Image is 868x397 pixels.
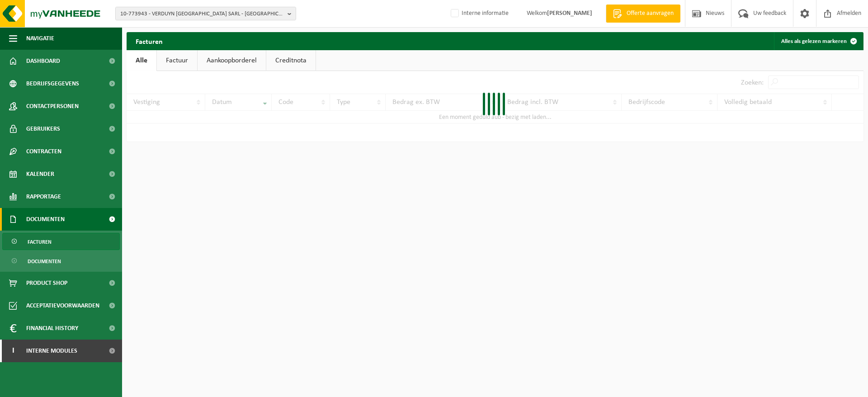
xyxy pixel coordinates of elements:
[449,7,509,20] label: Interne informatie
[774,32,863,50] button: Alles als gelezen markeren
[26,294,99,317] span: Acceptatievoorwaarden
[26,50,60,72] span: Dashboard
[547,10,592,17] strong: [PERSON_NAME]
[26,272,67,294] span: Product Shop
[115,7,296,20] button: 10-773943 - VERDUYN [GEOGRAPHIC_DATA] SARL - [GEOGRAPHIC_DATA]
[120,7,284,21] span: 10-773943 - VERDUYN [GEOGRAPHIC_DATA] SARL - [GEOGRAPHIC_DATA]
[127,32,172,50] h2: Facturen
[266,50,316,71] a: Creditnota
[26,95,79,118] span: Contactpersonen
[26,163,54,185] span: Kalender
[26,208,65,231] span: Documenten
[26,72,79,95] span: Bedrijfsgegevens
[606,5,680,23] a: Offerte aanvragen
[127,50,156,71] a: Alle
[2,233,120,250] a: Facturen
[28,253,61,270] span: Documenten
[26,118,60,140] span: Gebruikers
[157,50,197,71] a: Factuur
[26,140,61,163] span: Contracten
[26,340,77,362] span: Interne modules
[198,50,266,71] a: Aankoopborderel
[28,233,52,250] span: Facturen
[624,9,676,18] span: Offerte aanvragen
[26,27,54,50] span: Navigatie
[9,340,17,362] span: I
[26,317,78,340] span: Financial History
[2,252,120,269] a: Documenten
[26,185,61,208] span: Rapportage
